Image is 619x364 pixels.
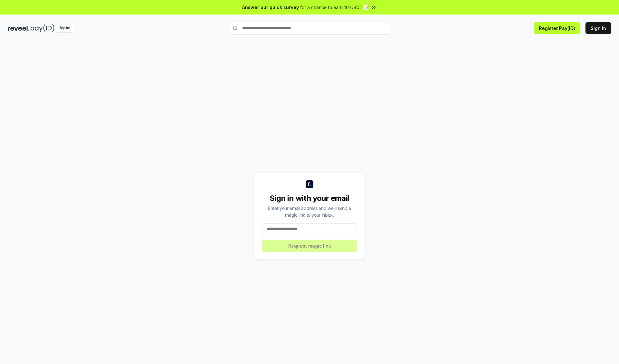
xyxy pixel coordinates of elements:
div: Sign in with your email [262,193,357,203]
span: for a chance to earn 10 USDT 📝 [300,4,369,11]
div: Alpha [56,24,74,32]
img: logo_small [306,180,313,188]
img: reveel_dark [8,24,29,32]
div: Enter your email address and we’ll send a magic link to your inbox. [262,205,357,218]
img: pay_id [31,24,54,32]
button: Register Pay(ID) [534,22,580,34]
span: Answer our quick survey [242,4,299,11]
button: Sign In [585,22,611,34]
